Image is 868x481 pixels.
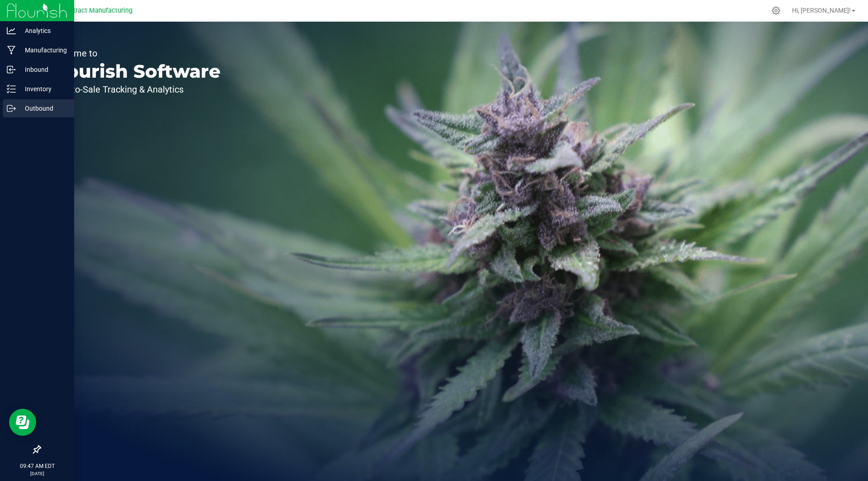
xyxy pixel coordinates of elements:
iframe: Resource center [9,409,36,436]
p: Outbound [16,103,70,114]
div: Manage settings [770,6,782,15]
p: Flourish Software [49,62,221,80]
p: 09:47 AM EDT [4,462,70,470]
p: Analytics [16,25,70,36]
p: Inbound [16,64,70,75]
p: Inventory [16,84,70,94]
inline-svg: Analytics [7,26,16,35]
inline-svg: Inventory [7,84,16,93]
span: CT Contract Manufacturing [52,7,132,14]
inline-svg: Manufacturing [7,46,16,55]
p: Seed-to-Sale Tracking & Analytics [49,85,221,94]
span: Hi, [PERSON_NAME]! [792,7,851,14]
inline-svg: Outbound [7,104,16,113]
p: [DATE] [4,470,70,477]
p: Manufacturing [16,45,70,56]
p: Welcome to [49,49,221,58]
inline-svg: Inbound [7,65,16,74]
